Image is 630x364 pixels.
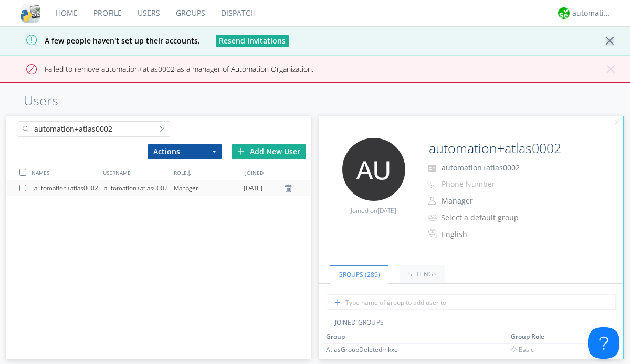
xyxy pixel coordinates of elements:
[509,330,570,343] th: Toggle SortBy
[243,165,313,180] div: JOINED
[6,180,311,196] a: automation+atlas0002automation+atlas0002Manager[DATE]
[319,318,624,330] div: JOINED GROUPS
[377,206,396,215] span: [DATE]
[425,138,594,159] input: Name
[148,144,222,159] button: Actions
[8,64,313,74] span: Failed to remove automation+atlas0002 as a manager of Automation Organization.
[441,212,529,223] div: Select a default group
[29,165,100,180] div: NAMES
[572,8,612,18] div: automation+atlas
[244,180,262,196] span: [DATE]
[330,265,388,284] a: Groups (289)
[428,197,436,205] img: person-outline.svg
[351,206,396,215] span: Joined on
[8,36,200,46] span: A few people haven't set up their accounts.
[237,147,245,155] img: plus.svg
[427,180,436,189] img: phone-outline.svg
[428,210,438,224] img: icon-alert-users-thin-outline.svg
[613,119,621,126] img: cancel.svg
[171,165,242,180] div: ROLE
[174,180,244,196] div: Manager
[342,138,405,201] img: 373638.png
[232,144,306,159] div: Add New User
[428,227,439,240] img: In groups with Translation enabled, this user's messages will be automatically translated to and ...
[588,327,619,359] iframe: Toggle Customer Support
[34,180,104,196] div: automation+atlas0002
[558,7,570,19] img: d2d01cd9b4174d08988066c6d424eccd
[511,345,534,354] span: Basic
[324,330,509,343] th: Toggle SortBy
[570,330,594,343] th: Toggle SortBy
[400,265,445,283] a: Settings
[100,165,171,180] div: USERNAME
[438,194,543,208] button: Manager
[442,229,529,240] div: English
[21,4,40,23] img: cddb5a64eb264b2086981ab96f4c1ba7
[326,345,405,354] div: AtlasGroupDeletedmkxe
[442,163,520,173] span: automation+atlas0002
[327,294,616,310] input: Type name of group to add user to
[18,121,170,137] input: Search users
[216,35,289,47] button: Resend Invitations
[104,180,174,196] div: automation+atlas0002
